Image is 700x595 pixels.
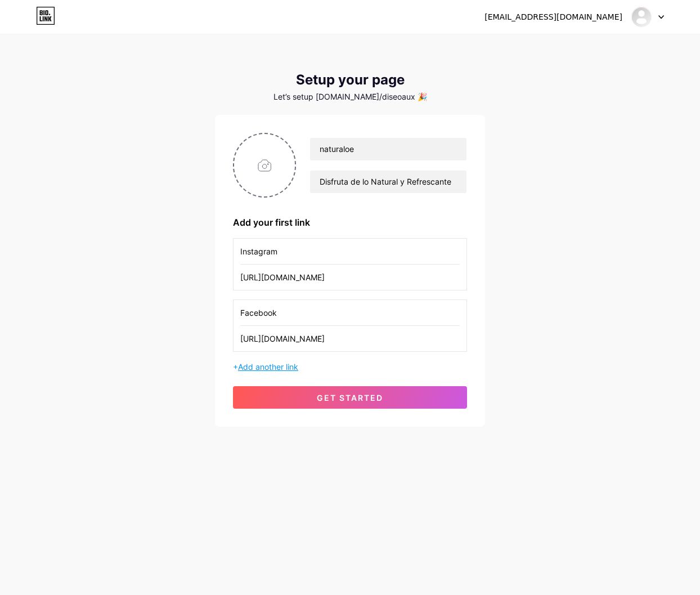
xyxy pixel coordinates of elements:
[240,239,460,264] input: Link name (My Instagram)
[215,92,485,101] div: Let’s setup [DOMAIN_NAME]/diseoaux 🎉
[317,393,383,402] span: get started
[310,171,466,193] input: bio
[233,361,467,373] div: +
[310,138,466,160] input: Your name
[240,265,460,290] input: URL (https://instagram.com/yourname)
[233,216,467,229] div: Add your first link
[631,6,652,28] img: Diseño Auxiliar
[238,362,298,372] span: Add another link
[484,11,622,23] div: [EMAIL_ADDRESS][DOMAIN_NAME]
[240,300,460,325] input: Link name (My Instagram)
[240,326,460,351] input: URL (https://instagram.com/yourname)
[233,386,467,409] button: get started
[215,72,485,88] div: Setup your page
